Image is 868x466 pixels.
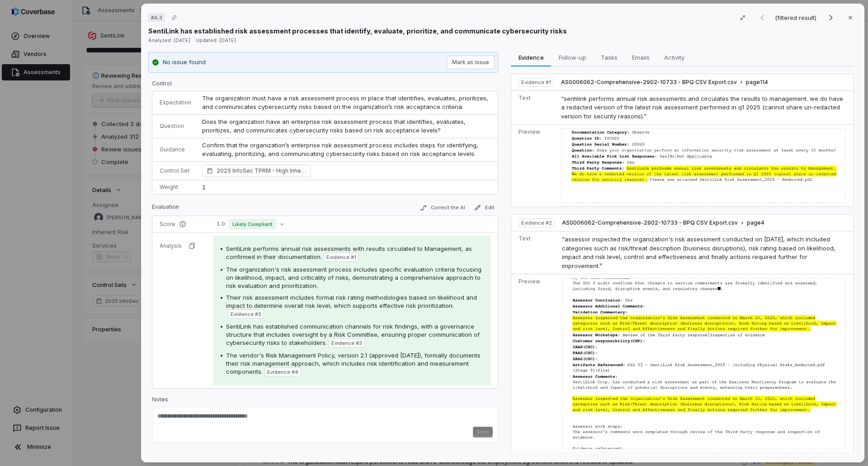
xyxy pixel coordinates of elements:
[226,294,477,309] span: Their risk assessment includes formal risk rating methodologies based on likelihood and impact to...
[746,79,768,86] span: page 114
[471,202,498,213] button: Edit
[562,219,738,226] span: AS0006062-Comprehensive-2902-10733 - BPQ CSV Export.csv
[521,219,552,226] span: Evidence # 2
[561,95,843,120] span: “sentilink performs annual risk assessments and circulates the results to management. we do have ...
[152,396,498,407] p: Notes
[822,12,840,23] button: Next result
[521,79,551,86] span: Evidence # 1
[202,141,491,159] p: Confirm that the organization’s enterprise risk assessment process includes steps for identifying...
[561,79,737,86] span: AS0006062-Comprehensive-2902-10733 - BPQ CSV Export.csv
[160,184,191,191] p: Weight
[267,368,298,376] span: Evidence # 4
[160,167,191,174] p: Control Set
[217,166,306,175] span: 2025 InfoSec TPRM - High Inherent Risk (TruSight Supported) Enterprise Risk Management
[628,52,653,63] span: Emails
[747,219,764,226] span: page 4
[152,80,498,91] p: Control
[511,274,558,453] td: Preview
[196,37,236,43] span: Updated: [DATE]
[511,231,558,274] td: Text
[562,219,764,227] button: AS0006062-Comprehensive-2902-10733 - BPQ CSV Export.csvpage4
[151,14,162,21] span: # A.3
[511,90,557,125] td: Text
[416,202,469,213] button: Correct the AI
[231,311,261,318] span: Evidence # 2
[326,254,356,261] span: Evidence # 1
[213,219,288,230] button: 1.0Likely Compliant
[148,37,190,43] span: Analyzed: [DATE]
[226,266,481,289] span: The organization's risk assessment process includes specific evaluation criteria focusing on like...
[160,242,182,249] p: Analysis
[660,52,688,63] span: Activity
[229,219,276,230] span: Likely Compliant
[202,94,490,111] span: The organization must have a risk assessment process in place that identifies, evaluates, priorit...
[511,125,557,207] td: Preview
[226,323,480,346] span: SentiLink has established communication channels for risk findings, with a governance structure t...
[775,13,818,23] p: (filtered result)
[160,122,191,130] p: Question
[226,245,472,260] span: SentiLink performs annual risk assessments with results circulated to Management, as confirmed in...
[152,203,179,214] p: Evaluation
[597,52,621,63] span: Tasks
[202,118,467,134] span: Does the organization have an enterprise risk assessment process that identifies, evaluates, prio...
[515,52,547,63] span: Evidence
[562,235,835,269] span: “assessor inspected the organization's risk assessment conducted on [DATE], which included catego...
[561,79,768,86] button: AS0006062-Comprehensive-2902-10733 - BPQ CSV Export.csvpage114
[163,58,206,67] p: No issue found
[148,26,567,36] p: SentiLink has established risk assessment processes that identify, evaluate, prioritize, and comm...
[555,52,590,63] span: Follow-up
[160,221,203,228] p: Score
[226,352,481,375] span: The vendor's Risk Management Policy, version 2.1 (approved [DATE]), formally documents their risk...
[166,9,182,26] button: Copy link
[447,56,495,69] button: Mark as issue
[202,184,206,191] span: 1
[331,339,362,347] span: Evidence # 3
[160,99,191,106] p: Expectation
[160,146,191,153] p: Guidance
